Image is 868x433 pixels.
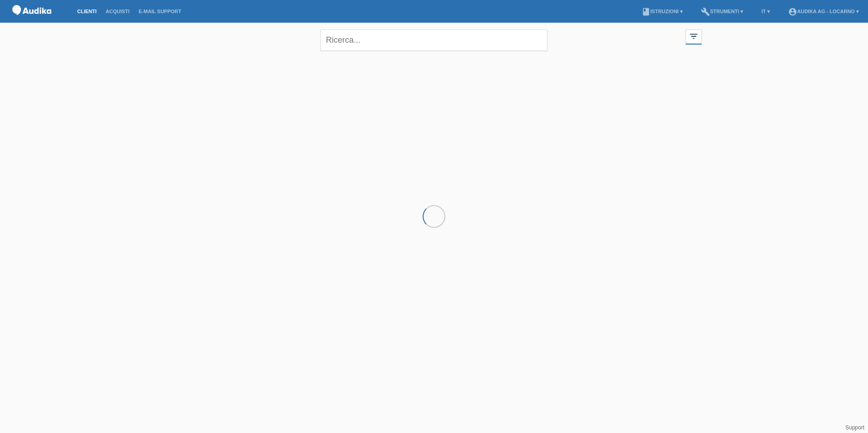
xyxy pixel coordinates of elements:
a: IT ▾ [757,9,774,14]
a: Support [845,424,864,431]
input: Ricerca... [321,30,547,51]
a: account_circleAudika AG - Locarno ▾ [784,9,863,14]
i: account_circle [788,7,797,16]
a: Clienti [73,9,101,14]
i: build [701,7,710,16]
a: buildStrumenti ▾ [696,9,748,14]
a: Acquisti [101,9,134,14]
i: filter_list [689,31,699,41]
a: POS — MF Group [9,18,54,25]
a: E-mail Support [134,9,186,14]
i: book [641,7,651,16]
a: bookIstruzioni ▾ [637,9,687,14]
